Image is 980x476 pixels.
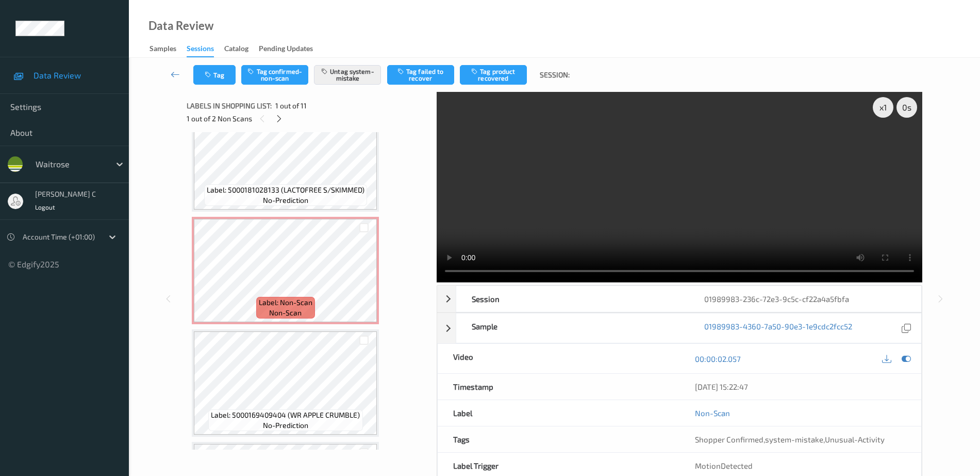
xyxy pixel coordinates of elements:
[695,382,906,392] div: [DATE] 15:22:47
[193,65,236,85] button: Tag
[187,42,224,57] a: Sessions
[187,43,214,57] div: Sessions
[150,42,187,56] a: Samples
[259,43,313,56] div: Pending Updates
[695,435,763,444] span: Shopper Confirmed
[259,297,312,308] span: Label: Non-Scan
[224,42,259,56] a: Catalog
[148,21,213,31] div: Data Review
[438,400,679,426] div: Label
[263,195,308,205] span: no-prediction
[275,101,307,111] span: 1 out of 11
[540,70,570,80] span: Session:
[263,420,308,431] span: no-prediction
[695,435,885,444] span: , ,
[269,308,302,318] span: non-scan
[187,112,429,125] div: 1 out of 2 Non Scans
[695,354,741,364] a: 00:00:02.057
[456,286,689,312] div: Session
[896,97,917,118] div: 0 s
[211,410,360,420] span: Label: 5000169409404 (WR APPLE CRUMBLE)
[695,408,730,418] a: Non-Scan
[873,97,893,118] div: x 1
[150,43,176,56] div: Samples
[765,435,823,444] span: system-mistake
[438,344,679,373] div: Video
[241,65,308,85] button: Tag confirmed-non-scan
[224,43,248,56] div: Catalog
[704,321,852,335] a: 01989983-4360-7a50-90e3-1e9cdc2fcc52
[456,313,689,343] div: Sample
[187,101,272,111] span: Labels in shopping list:
[438,426,679,452] div: Tags
[259,42,323,56] a: Pending Updates
[689,286,921,312] div: 01989983-236c-72e3-9c5c-cf22a4a5fbfa
[314,65,381,85] button: Untag system-mistake
[460,65,527,85] button: Tag product recovered
[387,65,454,85] button: Tag failed to recover
[437,285,922,312] div: Session01989983-236c-72e3-9c5c-cf22a4a5fbfa
[207,185,364,195] span: Label: 5000181028133 (LACTOFREE S/SKIMMED)
[437,313,922,343] div: Sample01989983-4360-7a50-90e3-1e9cdc2fcc52
[438,374,679,400] div: Timestamp
[825,435,885,444] span: Unusual-Activity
